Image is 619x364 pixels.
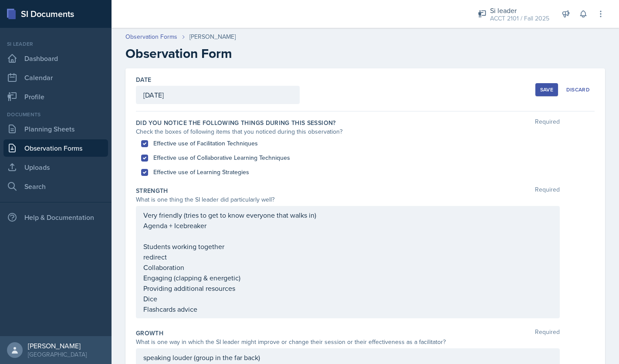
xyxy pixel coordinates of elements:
button: Discard [561,83,595,96]
a: Observation Forms [125,32,177,41]
p: Agenda + Icebreaker [143,220,552,231]
a: Search [3,178,108,195]
a: Observation Forms [3,139,108,157]
label: Did you notice the following things during this session? [136,118,336,127]
label: Effective use of Collaborative Learning Techniques [153,153,290,162]
p: Providing additional resources [143,283,552,293]
div: [PERSON_NAME] [189,32,236,41]
div: ACCT 2101 / Fall 2025 [490,14,549,23]
div: [PERSON_NAME] [28,341,87,350]
a: Profile [3,88,108,105]
div: Discard [566,86,590,93]
span: Required [535,329,560,337]
p: Dice [143,293,552,304]
p: Students working together [143,241,552,252]
label: Effective use of Learning Strategies [153,168,249,177]
p: Engaging (clapping & energetic) [143,273,552,283]
span: Required [535,186,560,195]
button: Save [535,83,558,96]
div: [GEOGRAPHIC_DATA] [28,350,87,359]
div: What is one thing the SI leader did particularly well? [136,195,560,204]
p: speaking louder (group in the far back) [143,352,552,363]
span: Required [535,118,560,127]
p: redirect [143,252,552,262]
div: Si leader [490,5,549,16]
p: Very friendly (tries to get to know everyone that walks in) [143,210,552,220]
h2: Observation Form [125,46,605,61]
div: Si leader [3,40,108,48]
p: Collaboration [143,262,552,273]
div: Documents [3,111,108,118]
a: Planning Sheets [3,120,108,138]
label: Effective use of Facilitation Techniques [153,139,258,148]
label: Strength [136,186,168,195]
label: Date [136,75,151,84]
div: Help & Documentation [3,209,108,226]
div: Check the boxes of following items that you noticed during this observation? [136,127,560,136]
a: Calendar [3,69,108,86]
div: What is one way in which the SI leader might improve or change their session or their effectivene... [136,337,560,347]
p: Flashcards advice [143,304,552,314]
a: Uploads [3,158,108,176]
a: Dashboard [3,50,108,67]
label: Growth [136,329,163,337]
div: Save [540,86,553,93]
